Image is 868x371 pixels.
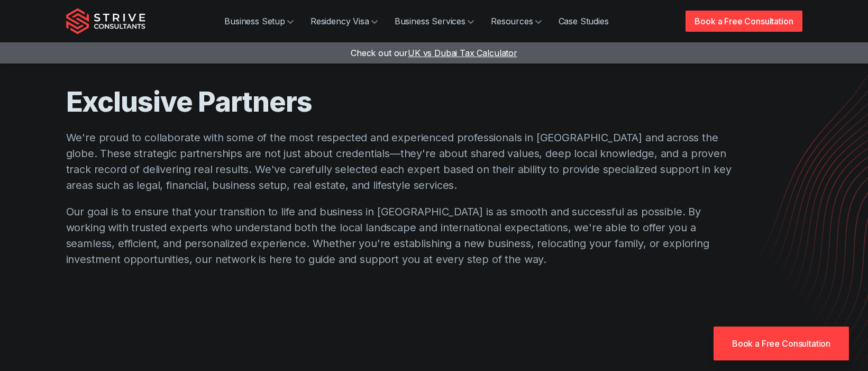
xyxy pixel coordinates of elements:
[386,11,482,32] a: Business Services
[216,11,302,32] a: Business Setup
[550,11,617,32] a: Case Studies
[66,85,743,119] h1: Exclusive Partners
[686,11,802,32] a: Book a Free Consultation
[482,11,550,32] a: Resources
[408,48,517,58] span: UK vs Dubai Tax Calculator
[66,8,145,34] img: Strive Consultants
[302,11,386,32] a: Residency Visa
[351,48,517,58] a: Check out ourUK vs Dubai Tax Calculator
[66,130,743,193] p: We're proud to collaborate with some of the most respected and experienced professionals in [GEOG...
[714,327,849,360] a: Book a Free Consultation
[66,204,743,267] p: Our goal is to ensure that your transition to life and business in [GEOGRAPHIC_DATA] is as smooth...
